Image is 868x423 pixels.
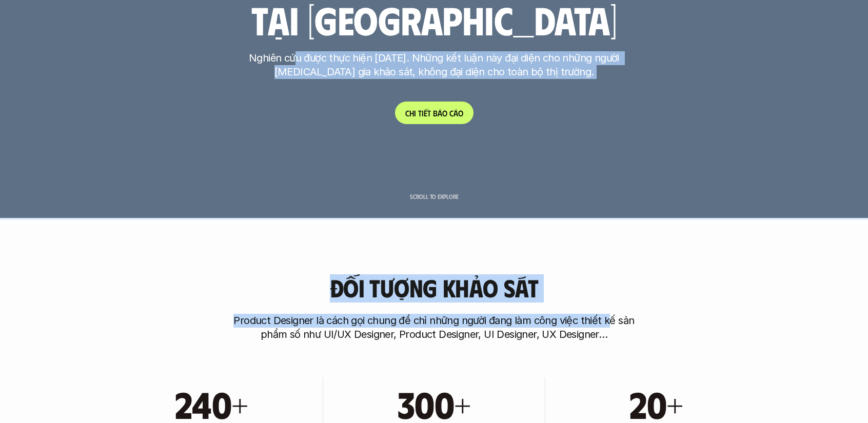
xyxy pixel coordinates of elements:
[449,108,453,118] span: c
[410,193,459,200] p: Scroll to explore
[453,108,458,118] span: á
[422,108,424,118] span: i
[405,108,409,118] span: C
[442,108,447,118] span: o
[458,108,463,118] span: o
[427,108,431,118] span: t
[418,108,422,118] span: t
[433,108,438,118] span: b
[409,108,414,118] span: h
[330,274,538,301] h3: Đối tượng khảo sát
[424,108,427,118] span: ế
[438,108,442,118] span: á
[414,108,416,118] span: i
[229,314,639,341] p: Product Designer là cách gọi chung để chỉ những người đang làm công việc thiết kế sản phẩm số như...
[242,51,626,79] p: Nghiên cứu được thực hiện [DATE]. Những kết luận này đại diện cho những người [MEDICAL_DATA] gia ...
[395,102,474,124] a: Chitiếtbáocáo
